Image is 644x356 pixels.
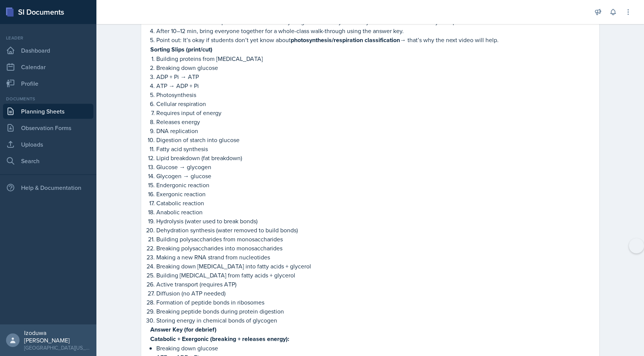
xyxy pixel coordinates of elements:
[156,54,590,63] p: Building proteins from [MEDICAL_DATA]
[3,95,93,102] div: Documents
[24,329,90,344] div: Izoduwa [PERSON_NAME]
[156,344,590,353] p: Breaking down glucose
[150,45,212,54] strong: Sorting Slips (print/cut)
[3,43,93,58] a: Dashboard
[156,99,590,108] p: Cellular respiration
[156,26,590,35] p: After 10–12 min, bring everyone together for a whole-class walk-through using the answer key.
[156,90,590,99] p: Photosynthesis
[156,271,590,280] p: Building [MEDICAL_DATA] from fatty acids + glycerol
[156,153,590,162] p: Lipid breakdown (fat breakdown)
[3,104,93,119] a: Planning Sheets
[156,217,590,226] p: Hydrolysis (water used to break bonds)
[156,198,590,208] p: Catabolic reaction
[156,298,590,307] p: Formation of peptide bonds in ribosomes
[156,35,590,45] p: Point out: It’s okay if students don’t yet know about → that’s why the next video will help.
[156,307,590,316] p: Breaking peptide bonds during protein digestion
[3,59,93,74] a: Calendar
[156,126,590,135] p: DNA replication
[156,253,590,262] p: Making a new RNA strand from nucleotides
[156,289,590,298] p: Diffusion (no ATP needed)
[150,335,289,343] strong: Catabolic + Exergonic (breaking + releases energy):
[156,316,590,325] p: Storing energy in chemical bonds of glycogen
[24,344,90,351] div: [GEOGRAPHIC_DATA][US_STATE]
[156,117,590,126] p: Releases energy
[156,108,590,117] p: Requires input of energy
[156,244,590,253] p: Breaking polysaccharides into monosaccharides
[156,135,590,144] p: Digestion of starch into glucose
[156,280,590,289] p: Active transport (requires ATP)
[156,144,590,153] p: Fatty acid synthesis
[156,226,590,235] p: Dehydration synthesis (water removed to build bonds)
[156,162,590,171] p: Glucose → glycogen
[156,81,590,90] p: ATP → ADP + Pi
[156,189,590,198] p: Exergonic reaction
[3,120,93,135] a: Observation Forms
[156,262,590,271] p: Breaking down [MEDICAL_DATA] into fatty acids + glycerol
[156,72,590,81] p: ADP + Pi → ATP
[156,63,590,72] p: Breaking down glucose
[156,171,590,180] p: Glycogen → glucose
[3,76,93,91] a: Profile
[156,180,590,189] p: Endergonic reaction
[3,180,93,195] div: Help & Documentation
[156,208,590,217] p: Anabolic reaction
[291,36,400,44] strong: photosynthesis/respiration classification
[3,35,93,41] div: Leader
[156,235,590,244] p: Building polysaccharides from monosaccharides
[3,153,93,168] a: Search
[150,325,217,334] strong: Answer Key (for debrief)
[3,137,93,152] a: Uploads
